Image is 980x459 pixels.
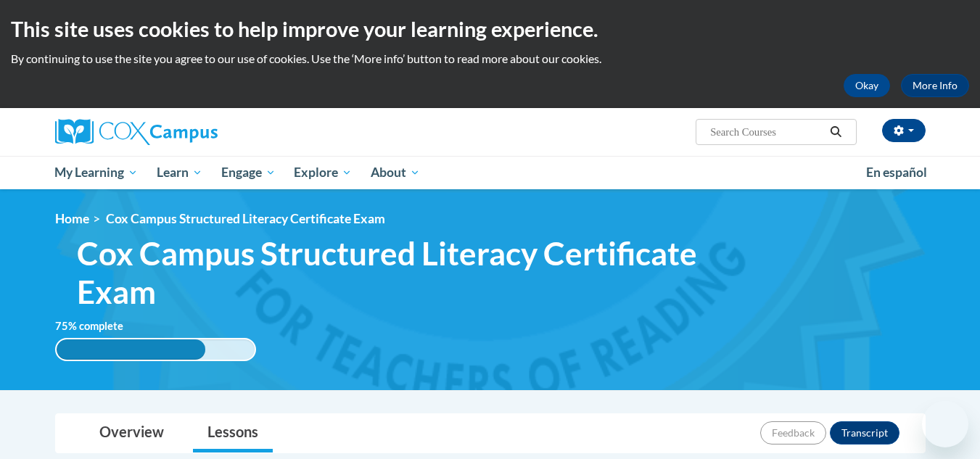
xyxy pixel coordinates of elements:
[157,164,202,181] span: Learn
[55,211,89,226] a: Home
[709,123,825,141] input: Search Courses
[147,156,212,189] a: Learn
[901,74,969,97] a: More Info
[371,164,420,181] span: About
[284,156,361,189] a: Explore
[85,414,178,452] a: Overview
[57,339,205,360] div: 75%
[294,164,352,181] span: Explore
[55,320,68,332] span: 75
[760,421,826,444] button: Feedback
[212,156,285,189] a: Engage
[193,414,273,452] a: Lessons
[55,119,218,145] img: Cox Campus
[33,156,947,189] div: Main menu
[361,156,429,189] a: About
[882,119,926,142] button: Account Settings
[11,15,969,44] h2: This site uses cookies to help improve your learning experience.
[866,165,927,180] span: En español
[54,164,138,181] span: My Learning
[106,211,385,226] span: Cox Campus Structured Literacy Certificate Exam
[844,74,890,97] button: Okay
[857,157,936,188] a: En español
[46,156,148,189] a: My Learning
[922,401,968,447] iframe: Button to launch messaging window
[77,234,725,311] span: Cox Campus Structured Literacy Certificate Exam
[825,123,847,141] button: Search
[221,164,276,181] span: Engage
[55,318,139,334] label: % complete
[11,51,969,67] p: By continuing to use the site you agree to our use of cookies. Use the ‘More info’ button to read...
[55,119,331,145] a: Cox Campus
[830,421,899,444] button: Transcript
